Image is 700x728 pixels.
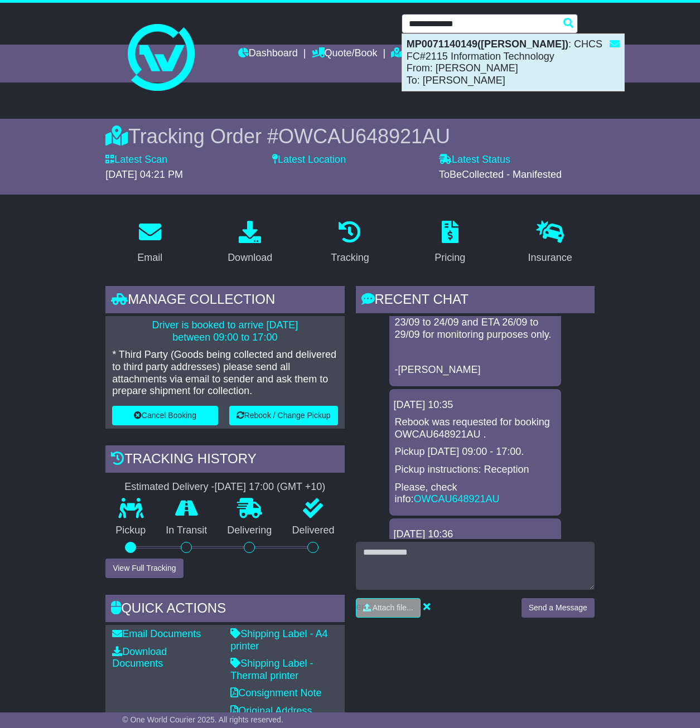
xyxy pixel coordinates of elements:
[439,169,562,180] span: ToBeCollected - Manifested
[395,416,556,440] p: Rebook was requested for booking OWCAU648921AU .
[230,628,327,652] a: Shipping Label - A4 printer
[435,250,465,265] div: Pricing
[220,217,279,269] a: Download
[312,45,378,64] a: Quote/Book
[278,125,450,148] span: OWCAU648921AU
[522,598,595,618] button: Send a Message
[105,154,167,166] label: Latest Scan
[112,628,201,639] a: Email Documents
[230,687,321,698] a: Consignment Note
[105,481,344,493] div: Estimated Delivery -
[112,349,337,397] p: * Third Party (Goods being collected and delivered to third party addresses) please send all atta...
[439,154,510,166] label: Latest Status
[130,217,170,269] a: Email
[394,399,557,411] div: [DATE] 10:35
[282,525,344,537] p: Delivered
[414,493,500,504] a: OWCAU648921AU
[105,525,156,537] p: Pickup
[105,595,344,625] div: Quick Actions
[214,481,325,493] div: [DATE] 17:00 (GMT +10)
[112,319,337,343] p: Driver is booked to arrive [DATE] between 09:00 to 17:00
[105,559,183,578] button: View Full Tracking
[395,482,556,506] p: Please, check info:
[238,45,298,64] a: Dashboard
[331,250,369,265] div: Tracking
[112,406,218,425] button: Cancel Booking
[395,446,556,458] p: Pickup [DATE] 09:00 - 17:00.
[112,646,167,669] a: Download Documents
[137,250,162,265] div: Email
[105,286,344,316] div: Manage collection
[391,45,440,64] a: Tracking
[356,286,595,316] div: RECENT CHAT
[427,217,472,269] a: Pricing
[395,305,556,341] p: I've moved the pickup date from 23/09 to 24/09 and ETA 26/09 to 29/09 for monitoring purposes only.
[324,217,376,269] a: Tracking
[395,364,556,376] p: -[PERSON_NAME]
[402,34,624,91] div: : CHCS FC#2115 Information Technology From: [PERSON_NAME] To: [PERSON_NAME]
[156,525,217,537] p: In Transit
[394,528,557,541] div: [DATE] 10:36
[395,464,556,476] p: Pickup instructions: Reception
[105,124,595,148] div: Tracking Order #
[229,406,338,425] button: Rebook / Change Pickup
[407,38,568,50] strong: MP0071140149([PERSON_NAME])
[105,169,183,180] span: [DATE] 04:21 PM
[521,217,580,269] a: Insurance
[217,525,282,537] p: Delivering
[528,250,572,265] div: Insurance
[105,445,344,475] div: Tracking history
[272,154,346,166] label: Latest Location
[228,250,272,265] div: Download
[122,715,283,724] span: © One World Courier 2025. All rights reserved.
[230,658,313,681] a: Shipping Label - Thermal printer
